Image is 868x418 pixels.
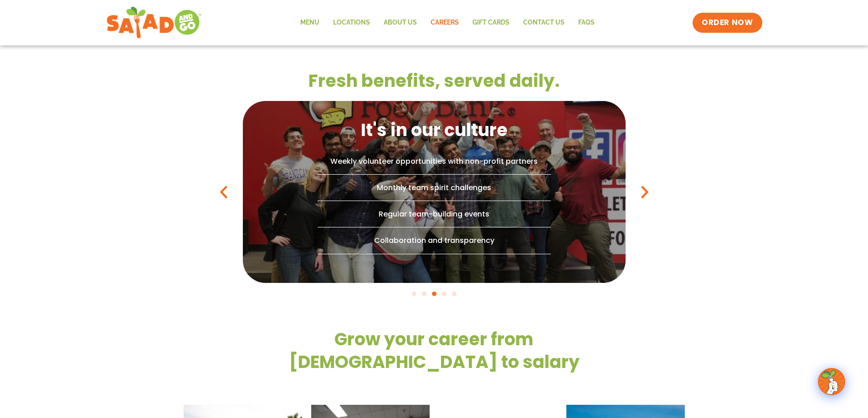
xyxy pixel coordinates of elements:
[432,292,437,296] span: Go to slide 3
[238,328,630,373] h2: Grow your career from [DEMOGRAPHIC_DATA] to salary
[442,292,447,296] span: Go to slide 4
[819,369,844,394] img: wpChatIcon
[288,208,580,220] p: Regular team-building events
[288,234,580,247] p: Collaboration and transparency
[702,17,753,28] span: ORDER NOW
[106,5,202,41] img: new-SAG-logo-768×292
[466,12,516,33] a: GIFT CARDS
[293,12,601,33] nav: Menu
[243,70,626,92] h2: Fresh benefits, served daily.
[637,184,653,200] div: Next slide
[377,12,424,33] a: About Us
[412,292,416,296] span: Go to slide 1
[326,12,377,33] a: Locations
[516,12,571,33] a: Contact Us
[693,13,762,33] a: ORDER NOW
[361,119,508,141] h3: It's in our culture
[243,101,626,296] div: Carousel | Horizontal scrolling: Arrow Left & Right
[422,292,426,296] span: Go to slide 2
[452,292,457,296] span: Go to slide 5
[288,155,580,167] p: Weekly volunteer opportunities with non-profit partners
[424,12,466,33] a: Careers
[216,184,232,200] div: Previous slide
[243,101,626,283] div: 3 / 5
[571,12,601,33] a: FAQs
[288,181,580,194] p: Monthly team spirit challenges
[293,12,326,33] a: Menu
